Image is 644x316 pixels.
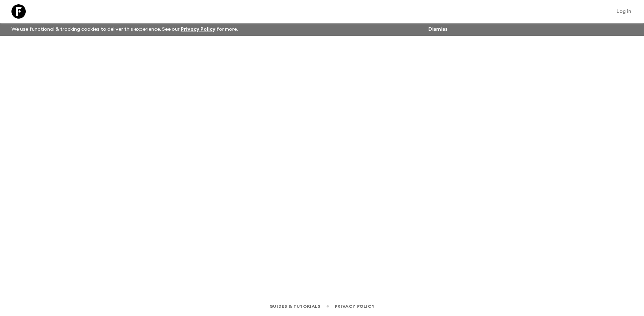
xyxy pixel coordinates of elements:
button: Dismiss [426,24,449,34]
a: Log in [613,6,635,16]
a: Guides & Tutorials [269,302,321,310]
a: Privacy Policy [335,302,375,310]
a: Privacy Policy [181,27,215,32]
p: We use functional & tracking cookies to deliver this experience. See our for more. [9,23,241,36]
